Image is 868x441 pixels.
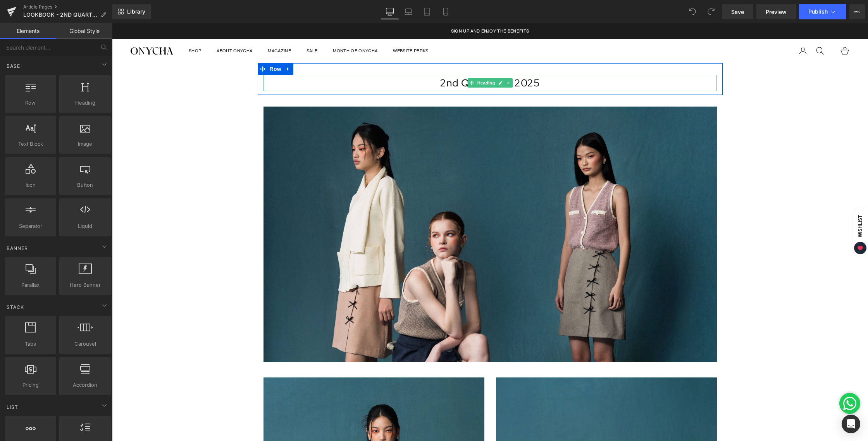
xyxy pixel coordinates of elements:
[6,303,25,311] span: Stack
[7,281,54,289] span: Parallax
[766,8,787,16] span: Preview
[808,9,828,15] span: Publish
[7,140,54,148] span: Text Block
[62,181,108,189] span: Button
[363,55,384,64] span: Heading
[436,4,455,19] a: Mobile
[56,23,112,39] a: Global Style
[756,4,796,19] a: Preview
[127,8,145,15] span: Library
[7,340,54,348] span: Tabs
[339,4,417,11] p: SIGN UP AND ENJOY THE BENEFITS
[62,381,108,389] span: Accordion
[731,8,744,16] span: Save
[77,24,671,31] nav: Primary navigation
[7,222,54,230] span: Separator
[171,40,181,52] a: Expand / Collapse
[799,4,846,19] button: Publish
[221,24,265,31] a: Month of Onycha
[62,340,108,348] span: Carousel
[62,140,108,148] span: Image
[685,4,700,19] button: Undo
[7,99,54,107] span: Row
[686,23,737,32] nav: Secondary navigation
[399,4,418,19] a: Laptop
[7,181,54,189] span: Icon
[842,415,860,433] div: Open Intercom Messenger
[703,4,719,19] button: Redo
[381,4,399,19] a: Desktop
[112,4,151,19] a: New Library
[7,381,54,389] span: Pricing
[62,222,108,230] span: Liquid
[6,245,29,252] span: Banner
[23,4,112,10] a: Article Pages
[6,403,19,411] span: List
[62,281,108,289] span: Hero Banner
[195,24,205,31] a: SALE
[77,24,89,31] summary: Shop
[156,40,171,52] span: Row
[393,55,401,64] a: Expand / Collapse
[23,12,98,18] span: LOOKBOOK - 2ND QUARTER OF 2025
[156,24,179,31] summary: Magazine
[105,24,140,31] summary: About Onycha
[6,62,21,70] span: Base
[418,4,436,19] a: Tablet
[281,24,316,31] a: Website Perks
[62,99,108,107] span: Heading
[849,4,865,19] button: More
